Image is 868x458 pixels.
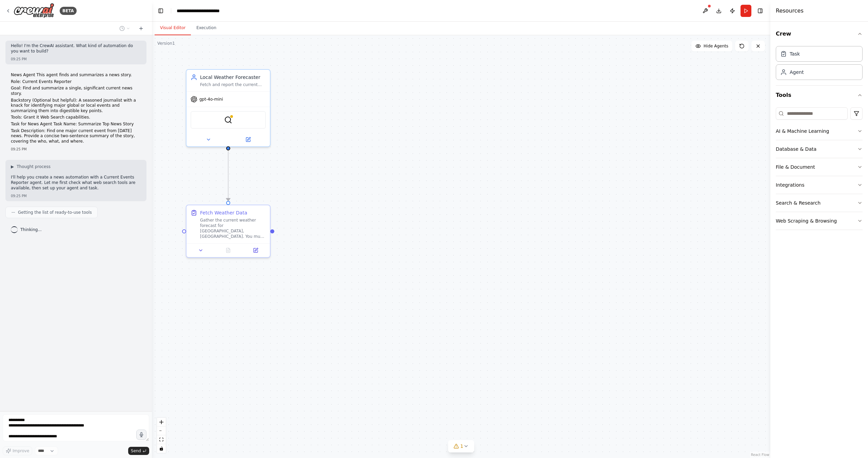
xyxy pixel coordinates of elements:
button: AI & Machine Learning [776,122,863,140]
div: 09:25 PM [11,193,141,199]
a: React Flow attribution [751,453,769,457]
button: zoom out [157,426,166,435]
div: Version 1 [157,41,175,46]
img: Logo [14,3,54,18]
button: Integrations [776,176,863,194]
p: Goal: Find and summarize a single, significant current news story. [11,86,141,96]
p: Task Description: Find one major current event from [DATE] news. Provide a concise two-sentence s... [11,128,141,144]
div: Web Scraping & Browsing [776,217,837,224]
button: Hide Agents [691,41,732,51]
div: Agent [790,69,804,76]
img: BraveSearchTool [224,116,232,124]
div: Crew [776,43,863,85]
button: Search & Research [776,194,863,212]
span: Send [131,448,141,454]
button: Start a new chat [136,24,146,33]
button: Click to speak your automation idea [136,430,146,440]
p: I'll help you create a news automation with a Current Events Reporter agent. Let me first check w... [11,175,141,191]
div: Local Weather Forecaster [200,74,266,81]
button: Open in side panel [244,246,267,254]
nav: breadcrumb [177,7,238,14]
p: Backstory (Optional but helpful): A seasoned journalist with a knack for identifying major global... [11,98,141,114]
span: Getting the list of ready-to-use tools [18,210,92,215]
button: File & Document [776,158,863,176]
div: BETA [60,7,77,15]
button: 1 [448,440,474,453]
button: fit view [157,435,166,444]
button: zoom in [157,418,166,426]
div: Fetch Weather Data [200,209,247,216]
div: React Flow controls [157,418,166,453]
button: Database & Data [776,140,863,158]
div: 09:25 PM [11,147,141,152]
button: Execution [191,21,222,35]
span: ▶ [11,164,14,169]
div: Fetch Weather DataGather the current weather forecast for [GEOGRAPHIC_DATA], [GEOGRAPHIC_DATA]. Y... [186,205,271,258]
button: Hide left sidebar [156,6,165,16]
span: Thought process [17,164,51,169]
div: Integrations [776,182,804,188]
div: Gather the current weather forecast for [GEOGRAPHIC_DATA], [GEOGRAPHIC_DATA]. You must find the t... [200,217,266,239]
p: Hello! I'm the CrewAI assistant. What kind of automation do you want to build? [11,43,141,54]
h4: Resources [776,7,804,15]
button: Send [128,447,149,455]
button: Switch to previous chat [117,24,133,33]
div: Tools [776,105,863,235]
button: ▶Thought process [11,164,51,169]
div: Local Weather ForecasterFetch and report the current weather conditions for a specified locationg... [186,69,271,147]
span: Hide Agents [704,43,728,49]
g: Edge from dd410a6b-6462-4a4c-a7af-ceb757c6cd3f to fd95d9f5-14e2-4d14-acac-fea6900ad10d [225,150,232,201]
span: Improve [13,448,29,454]
button: Open in side panel [229,136,267,144]
p: Role: Current Events Reporter [11,79,141,85]
button: toggle interactivity [157,444,166,453]
button: Hide right sidebar [755,6,765,16]
button: Improve [3,446,32,455]
button: Web Scraping & Browsing [776,212,863,230]
div: AI & Machine Learning [776,128,829,134]
button: No output available [214,246,243,254]
p: Task for News Agent Task Name: Summarize Top News Story [11,122,141,127]
button: Visual Editor [155,21,191,35]
div: Database & Data [776,146,816,152]
div: Search & Research [776,200,821,206]
button: Tools [776,86,863,105]
button: Crew [776,24,863,43]
div: 09:25 PM [11,57,141,62]
span: gpt-4o-mini [199,97,223,102]
div: File & Document [776,164,815,170]
p: Tools: Grant it Web Search capabilities. [11,115,141,120]
div: Task [790,50,800,57]
p: News Agent This agent finds and summarizes a news story. [11,72,141,78]
span: 1 [460,443,463,450]
span: Thinking... [20,227,42,232]
div: Fetch and report the current weather conditions for a specified location [200,82,266,87]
